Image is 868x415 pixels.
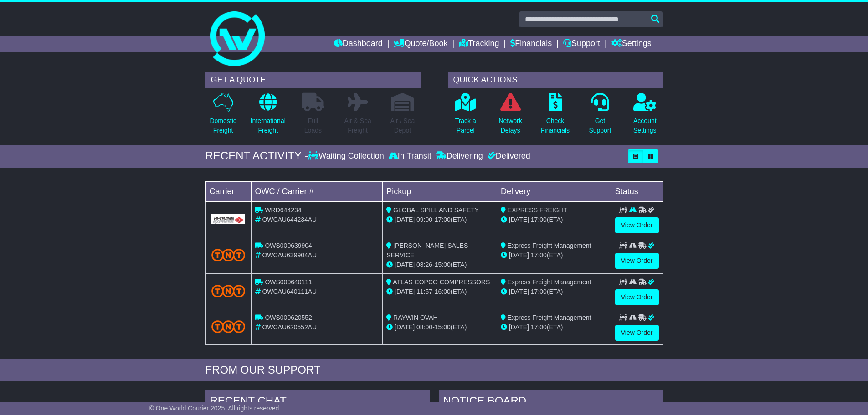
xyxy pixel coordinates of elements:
a: Tracking [459,36,499,52]
a: Dashboard [334,36,383,52]
span: [DATE] [509,323,529,331]
div: Delivering [434,151,485,161]
p: Check Financials [541,116,570,135]
span: Express Freight Management [508,278,591,286]
span: OWS000639904 [265,242,312,249]
div: (ETA) [501,215,607,225]
span: [DATE] [509,288,529,295]
p: Air / Sea Depot [390,116,415,135]
a: View Order [615,217,659,233]
a: Quote/Book [394,36,447,52]
td: Status [611,181,663,201]
a: DomesticFreight [209,92,236,140]
span: 17:00 [531,216,547,223]
a: GetSupport [588,92,611,140]
span: [DATE] [395,288,415,295]
div: In Transit [386,151,434,161]
td: OWC / Carrier # [251,181,383,201]
td: Carrier [205,181,251,201]
div: (ETA) [501,323,607,332]
span: 17:00 [435,216,451,223]
p: International Freight [251,116,286,135]
span: © One World Courier 2025. All rights reserved. [149,405,281,412]
span: 08:26 [416,261,432,268]
a: Support [563,36,600,52]
div: NOTICE BOARD [439,390,663,415]
a: View Order [615,289,659,305]
span: [DATE] [395,261,415,268]
p: Full Loads [302,116,324,135]
div: FROM OUR SUPPORT [205,364,663,377]
div: Delivered [485,151,530,161]
span: 17:00 [531,323,547,331]
span: 17:00 [531,288,547,295]
span: OWCAU640111AU [262,288,317,295]
span: [DATE] [509,216,529,223]
p: Network Delays [498,116,522,135]
div: - (ETA) [386,260,493,270]
p: Get Support [589,116,611,135]
span: RAYWIN OVAH [393,314,438,321]
span: Express Freight Management [508,242,591,249]
a: CheckFinancials [540,92,570,140]
span: WRD644234 [265,206,301,214]
span: 15:00 [435,261,451,268]
img: GetCarrierServiceLogo [211,214,246,224]
div: RECENT CHAT [205,390,430,415]
span: [DATE] [509,251,529,259]
div: - (ETA) [386,215,493,225]
img: TNT_Domestic.png [211,249,246,261]
div: - (ETA) [386,287,493,297]
span: OWS000640111 [265,278,312,286]
p: Track a Parcel [455,116,476,135]
span: ATLAS COPCO COMPRESSORS [393,278,490,286]
span: OWCAU620552AU [262,323,317,331]
span: [DATE] [395,216,415,223]
p: Domestic Freight [210,116,236,135]
span: EXPRESS FREIGHT [508,206,567,214]
span: GLOBAL SPILL AND SAFETY [393,206,479,214]
div: QUICK ACTIONS [448,72,663,88]
span: 09:00 [416,216,432,223]
div: (ETA) [501,251,607,260]
a: View Order [615,325,659,341]
div: Waiting Collection [308,151,386,161]
span: OWS000620552 [265,314,312,321]
span: OWCAU644234AU [262,216,317,223]
span: 17:00 [531,251,547,259]
p: Account Settings [633,116,657,135]
span: [PERSON_NAME] SALES SERVICE [386,242,468,259]
img: TNT_Domestic.png [211,285,246,297]
span: 16:00 [435,288,451,295]
a: Financials [510,36,552,52]
a: Settings [611,36,652,52]
span: Express Freight Management [508,314,591,321]
div: - (ETA) [386,323,493,332]
img: TNT_Domestic.png [211,320,246,333]
div: GET A QUOTE [205,72,421,88]
span: 11:57 [416,288,432,295]
span: 15:00 [435,323,451,331]
a: View Order [615,253,659,269]
span: 08:00 [416,323,432,331]
a: InternationalFreight [250,92,286,140]
div: (ETA) [501,287,607,297]
span: OWCAU639904AU [262,251,317,259]
td: Pickup [383,181,497,201]
span: [DATE] [395,323,415,331]
a: Track aParcel [455,92,477,140]
td: Delivery [497,181,611,201]
div: RECENT ACTIVITY - [205,149,308,163]
a: NetworkDelays [498,92,522,140]
p: Air & Sea Freight [344,116,371,135]
a: AccountSettings [633,92,657,140]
